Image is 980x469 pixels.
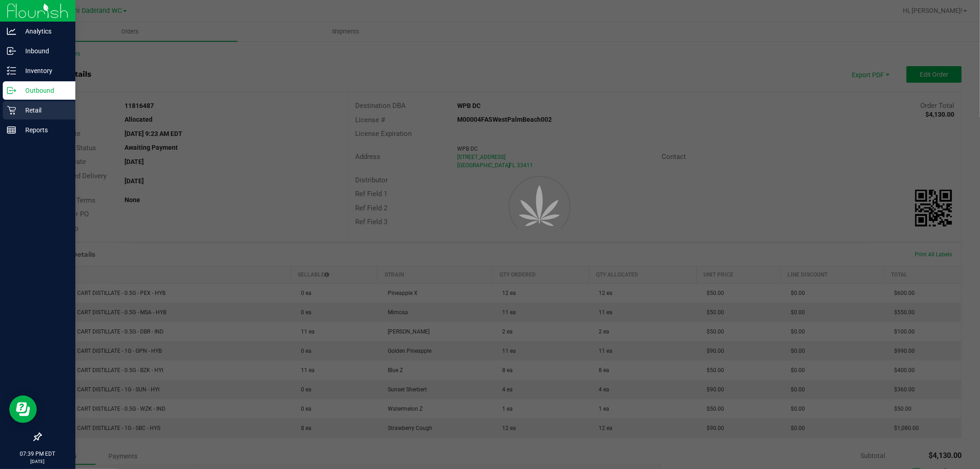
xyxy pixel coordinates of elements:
[7,46,16,56] inline-svg: Inbound
[16,65,71,76] p: Inventory
[7,27,16,36] inline-svg: Analytics
[9,396,37,423] iframe: Resource center
[16,26,71,37] p: Analytics
[7,125,16,135] inline-svg: Reports
[16,105,71,116] p: Retail
[4,458,71,465] p: [DATE]
[7,86,16,95] inline-svg: Outbound
[4,450,71,458] p: 07:39 PM EDT
[16,124,71,136] p: Reports
[16,45,71,57] p: Inbound
[7,106,16,115] inline-svg: Retail
[16,85,71,96] p: Outbound
[7,66,16,75] inline-svg: Inventory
